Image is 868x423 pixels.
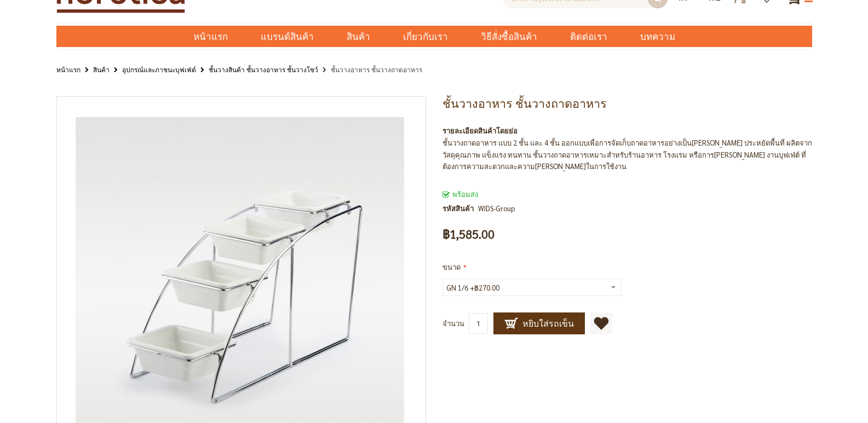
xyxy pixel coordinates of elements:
[442,228,495,240] span: ฿1,585.00
[481,26,537,48] span: วิธีสั่งซื้อสินค้า
[261,26,314,48] span: แบรนด์สินค้า
[493,312,585,334] button: หยิบใส่รถเข็น
[504,317,574,330] span: หยิบใส่รถเข็น
[244,26,330,47] a: แบรนด์สินค้า
[570,26,607,48] span: ติดต่อเรา
[624,26,692,47] a: บทความ
[209,63,318,76] a: ชั้นวางสินค้า ชั้นวางอาหาร ชั้นวางโชว์
[320,63,422,77] li: ชั้นวางอาหาร ชั้นวางถาดอาหาร
[347,26,370,48] span: สินค้า
[177,26,244,47] a: หน้าแรก
[464,26,554,47] a: วิธีสั่งซื้อสินค้า
[442,188,812,200] div: สถานะของสินค้า
[403,26,448,48] span: เกี่ยวกับเรา
[442,202,478,215] strong: รหัสสินค้า
[93,63,110,76] a: สินค้า
[442,189,478,199] span: พร้อมส่ง
[442,126,518,135] strong: รายละเอียดสินค้าโดยย่อ
[193,30,228,44] span: หน้าแรก
[442,262,461,271] span: ขนาด
[122,63,196,76] a: อุปกรณ์และภาชนะบุฟเฟ่ต์
[442,137,812,172] div: ชั้นวางถาดอาหาร แบบ 2 ชั้น และ 4 ชั้น ออกแบบเพื่อการจัดเก็บถาดอาหารอย่างเป็น[PERSON_NAME] ประหยัด...
[56,63,81,76] a: หน้าแรก
[442,95,607,113] span: ชั้นวางอาหาร ชั้นวางถาดอาหาร
[442,318,464,328] span: จำนวน
[590,312,612,334] a: เพิ่มไปยังรายการโปรด
[330,26,387,47] a: สินค้า
[554,26,624,47] a: ติดต่อเรา
[387,26,464,47] a: เกี่ยวกับเรา
[640,26,675,48] span: บทความ
[478,202,515,215] div: WIDS-Group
